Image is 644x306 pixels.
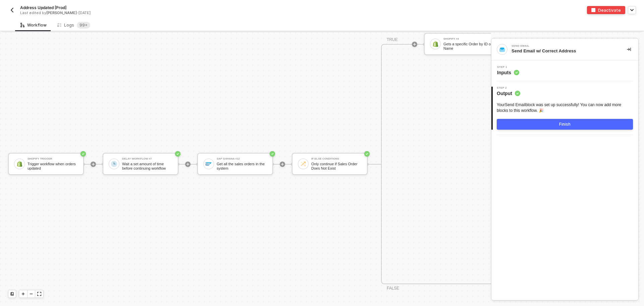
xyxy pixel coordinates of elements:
button: back [8,6,16,14]
img: icon [111,161,117,167]
img: deactivate [591,8,595,12]
span: [PERSON_NAME] [46,10,77,15]
span: Address Updated [Prod] [20,5,66,10]
div: Trigger workflow when orders updated [28,162,78,170]
div: Step 2Output YourSend Emailblock was set up successfully! You can now add more blocks to this wor... [491,87,638,130]
span: Output [497,90,520,97]
div: SAP S/4HANA #12 [217,158,267,160]
span: icon-expand [37,292,41,296]
div: Finish [559,122,571,127]
span: Step 2 [497,87,520,89]
img: integration-icon [499,46,505,52]
div: TRUE [387,37,398,43]
div: Wait a set amount of time before continuing workflow [122,162,172,170]
span: icon-success-page [364,151,370,157]
div: FALSE [387,285,399,292]
div: Only continue if Sales Order Does Not Exist [311,162,362,170]
div: Send Email [512,45,612,47]
sup: 1259 [77,22,90,29]
div: Get all the sales orders in the system [217,162,267,170]
span: icon-collapse-right [627,47,631,51]
div: If-Else Conditions [311,158,362,160]
div: Deactivate [598,7,621,13]
span: Step 1 [497,66,519,69]
div: Step 1Inputs [491,66,638,76]
p: Your Send Email block was set up successfully! You can now add more blocks to this workflow. 🎉 [497,102,633,114]
div: Workflow [20,23,47,28]
div: Shopify #4 [443,38,494,40]
div: Send Email w/ Correct Address [512,48,616,54]
div: Logs [57,22,90,29]
button: Finish [497,119,633,130]
div: Shopify Trigger [28,158,78,160]
span: icon-play [413,42,417,46]
span: Inputs [497,69,519,76]
img: icon [206,161,212,167]
button: deactivateDeactivate [587,6,625,14]
span: icon-play [186,162,190,166]
div: Last edited by - [DATE] [20,10,307,15]
span: icon-play [21,292,25,296]
span: icon-success-page [270,151,275,157]
span: icon-play [280,162,284,166]
img: icon [300,161,306,167]
span: icon-play [91,162,95,166]
div: Gets a specific Order by ID or Name [443,42,494,50]
img: icon [432,41,438,47]
img: back [9,7,15,13]
span: icon-success-page [175,151,180,157]
span: icon-success-page [80,151,86,157]
img: icon [16,161,22,167]
span: icon-minus [29,292,33,296]
div: Delay Workflow #7 [122,158,172,160]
